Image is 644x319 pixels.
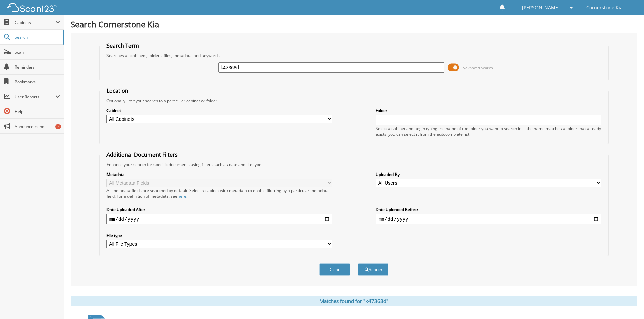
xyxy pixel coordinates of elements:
[103,151,181,158] legend: Additional Document Filters
[103,98,605,104] div: Optionally limit your search to a particular cabinet or folder
[55,124,61,129] div: 7
[71,19,637,30] h1: Search Cornerstone Kia
[15,79,60,85] span: Bookmarks
[15,20,55,25] span: Cabinets
[15,34,59,40] span: Search
[376,171,601,177] label: Uploaded By
[106,207,332,212] label: Date Uploaded After
[106,233,332,238] label: File type
[376,214,601,224] input: end
[103,42,142,49] legend: Search Term
[463,65,493,70] span: Advanced Search
[15,64,60,70] span: Reminders
[376,108,601,113] label: Folder
[358,263,388,276] button: Search
[15,124,60,129] span: Announcements
[376,207,601,212] label: Date Uploaded Before
[106,108,332,113] label: Cabinet
[522,6,560,10] span: [PERSON_NAME]
[15,94,55,100] span: User Reports
[103,53,605,58] div: Searches all cabinets, folders, files, metadata, and keywords
[15,109,60,114] span: Help
[103,87,132,95] legend: Location
[106,188,332,199] div: All metadata fields are searched by default. Select a cabinet with metadata to enable filtering b...
[71,296,637,306] div: Matches found for "k47368d"
[177,193,186,199] a: here
[103,162,605,167] div: Enhance your search for specific documents using filters such as date and file type.
[586,6,623,10] span: Cornerstone Kia
[106,171,332,177] label: Metadata
[319,263,350,276] button: Clear
[376,126,601,137] div: Select a cabinet and begin typing the name of the folder you want to search in. If the name match...
[106,214,332,224] input: start
[7,3,57,12] img: scan123-logo-white.svg
[15,49,60,55] span: Scan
